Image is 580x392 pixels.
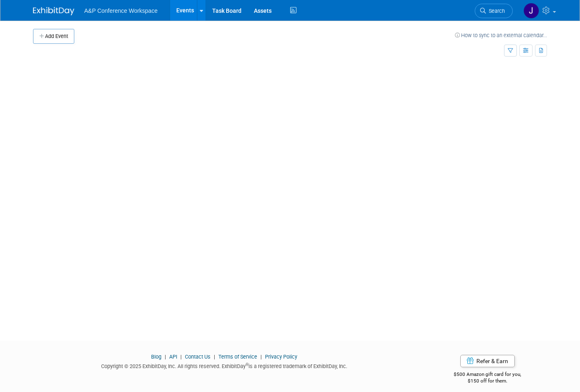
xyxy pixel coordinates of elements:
[178,354,184,360] span: |
[460,355,515,367] a: Refer & Earn
[428,378,547,385] div: $150 off for them.
[185,354,211,360] a: Contact Us
[33,29,74,44] button: Add Event
[84,7,158,14] span: A&P Conference Workspace
[265,354,297,360] a: Privacy Policy
[151,354,161,360] a: Blog
[218,354,257,360] a: Terms of Service
[212,354,217,360] span: |
[33,7,74,15] img: ExhibitDay
[33,361,415,370] div: Copyright © 2025 ExhibitDay, Inc. All rights reserved. ExhibitDay is a registered trademark of Ex...
[486,8,505,14] span: Search
[258,354,264,360] span: |
[455,32,547,38] a: How to sync to an external calendar...
[475,4,513,18] a: Search
[169,354,177,360] a: API
[523,3,539,19] img: Jennifer Howell
[163,354,168,360] span: |
[246,362,249,367] sup: ®
[428,366,547,385] div: $500 Amazon gift card for you,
